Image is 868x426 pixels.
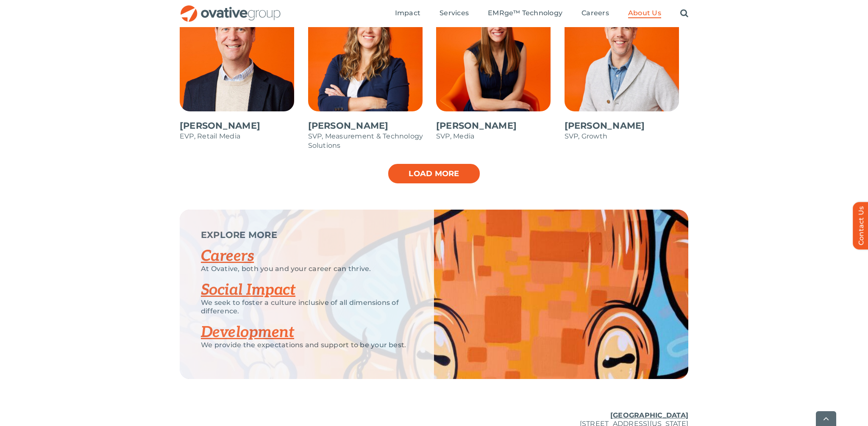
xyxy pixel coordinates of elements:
a: OG_Full_horizontal_RGB [180,4,281,12]
a: EMRge™ Technology [488,9,562,18]
span: About Us [628,9,661,17]
a: Search [680,9,688,18]
a: Development [201,323,294,342]
a: Social Impact [201,281,295,299]
span: Impact [395,9,420,17]
a: About Us [628,9,661,18]
a: Load more [387,163,481,184]
span: Services [440,9,469,17]
u: [GEOGRAPHIC_DATA] [610,411,688,419]
span: Careers [581,9,609,17]
a: Careers [201,247,254,266]
p: We seek to foster a culture inclusive of all dimensions of difference. [201,299,413,315]
p: We provide the expectations and support to be your best. [201,341,413,349]
p: EXPLORE MORE [201,231,413,239]
p: At Ovative, both you and your career can thrive. [201,265,413,273]
a: Careers [581,9,609,18]
a: Services [440,9,469,18]
a: Impact [395,9,420,18]
span: EMRge™ Technology [488,9,562,17]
